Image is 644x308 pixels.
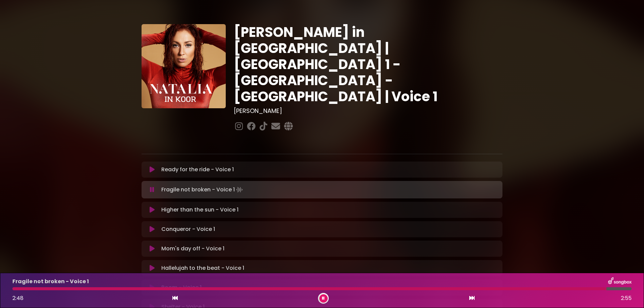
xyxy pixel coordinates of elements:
h3: [PERSON_NAME] [234,107,502,115]
p: Conqueror - Voice 1 [161,225,215,233]
p: Fragile not broken - Voice 1 [12,278,89,286]
p: Fragile not broken - Voice 1 [161,185,244,194]
p: Hallelujah to the beat - Voice 1 [161,264,244,272]
h1: [PERSON_NAME] in [GEOGRAPHIC_DATA] | [GEOGRAPHIC_DATA] 1 - [GEOGRAPHIC_DATA] - [GEOGRAPHIC_DATA] ... [234,24,502,105]
img: YTVS25JmS9CLUqXqkEhs [142,24,226,108]
img: waveform4.gif [235,185,244,194]
span: 2:55 [621,294,632,302]
p: Ready for the ride - Voice 1 [161,166,234,174]
p: Mom's day off - Voice 1 [161,245,224,253]
span: 2:48 [12,294,23,302]
p: Higher than the sun - Voice 1 [161,206,238,214]
img: songbox-logo-white.png [608,277,632,286]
